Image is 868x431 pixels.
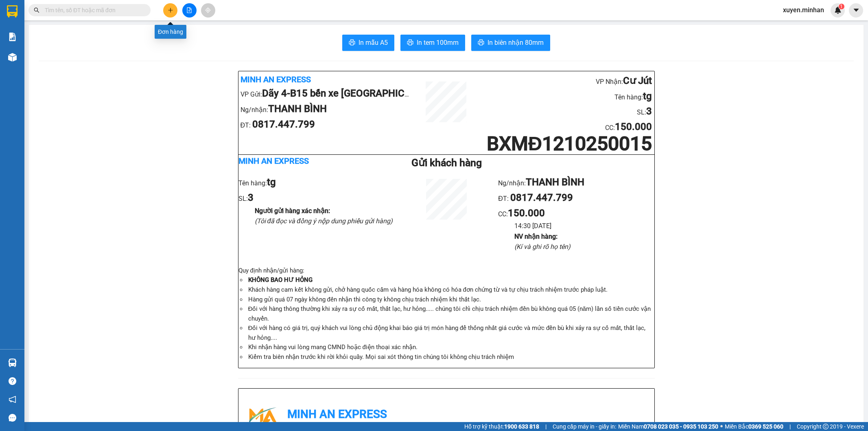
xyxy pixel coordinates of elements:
[498,175,654,252] ul: CC
[526,176,584,188] b: THANH BÌNH
[45,6,141,15] input: Tìm tên, số ĐT hoặc mã đơn
[9,396,16,403] span: notification
[247,352,654,362] li: Kiểm tra biên nhận trước khi rời khỏi quầy. Mọi sai xót thông tin chúng tôi không chịu trách nhiệm
[407,39,413,47] span: printer
[8,33,17,41] img: solution-icon
[238,156,309,166] b: Minh An Express
[7,5,17,18] img: logo-vxr
[471,35,550,51] button: printerIn biên nhận 80mm
[498,175,654,190] li: Ng/nhận:
[268,103,327,114] b: THANH BÌNH
[238,190,394,206] li: SL:
[247,304,654,323] li: Đối với hàng thông thường khi xảy ra sự cố mất, thất lạc, hư hỏng..... chúng tôi chỉ chịu trách n...
[205,7,211,13] span: aim
[481,89,652,104] li: Tên hàng:
[514,233,558,240] b: NV nhận hàng :
[613,124,652,132] span: :
[776,5,831,15] span: xuyen.minhan
[400,35,465,51] button: printerIn tem 100mm
[481,104,652,119] li: SL:
[248,276,313,284] strong: KHÔNG BAO HƯ HỎNG
[9,377,16,385] span: question-circle
[823,424,829,429] span: copyright
[510,192,573,203] b: 0817.447.799
[553,422,616,431] span: Cung cấp máy in - giấy in:
[182,3,197,18] button: file-add
[201,3,215,18] button: aim
[789,422,791,431] span: |
[646,106,652,117] b: 3
[252,119,315,130] b: 0817.447.799
[725,422,783,431] span: Miền Bắc
[834,7,842,14] img: icon-new-feature
[9,414,16,422] span: message
[478,39,484,47] span: printer
[248,192,254,203] b: 3
[262,88,437,99] b: Dãy 4-B15 bến xe [GEOGRAPHIC_DATA]
[748,423,783,430] strong: 0369 525 060
[615,121,652,132] b: 150.000
[504,423,539,430] strong: 1900 633 818
[241,75,311,84] b: Minh An Express
[359,37,388,48] span: In mẫu A5
[163,3,177,18] button: plus
[8,358,17,367] img: warehouse-icon
[481,135,652,152] h1: BXMĐ1210250015
[186,7,192,13] span: file-add
[853,7,860,14] span: caret-down
[238,266,654,362] div: Quy định nhận/gửi hàng :
[720,425,723,428] span: ⚪️
[241,101,412,117] li: Ng/nhận:
[644,423,718,430] strong: 0708 023 035 - 0935 103 250
[840,4,843,9] span: 1
[514,243,571,251] i: (Kí và ghi rõ họ tên)
[464,422,539,431] span: Hỗ trợ kỹ thuật:
[255,217,393,225] i: (Tôi đã đọc và đồng ý nộp dung phiếu gửi hàng)
[839,4,844,9] sup: 1
[247,285,654,295] li: Khách hàng cam kết không gửi, chở hàng quốc cấm và hàng hóa không có hóa đơn chứng từ và tự chịu ...
[506,210,545,218] span: :
[267,176,276,188] b: tg
[255,207,330,215] b: Người gửi hàng xác nhận :
[241,86,412,101] li: VP Gửi:
[287,407,387,421] b: Minh An Express
[411,157,482,169] b: Gửi khách hàng
[481,119,652,135] li: CC
[34,7,39,13] span: search
[247,323,654,343] li: Đối với hàng có giá trị, quý khách vui lòng chủ động khai báo giá trị món hàng để thống nhất giá ...
[481,73,652,89] li: VP Nhận:
[417,37,459,48] span: In tem 100mm
[849,3,863,18] button: caret-down
[514,221,654,231] li: 14:30 [DATE]
[238,175,394,190] li: Tên hàng:
[247,343,654,352] li: Khi nhận hàng vui lòng mang CMND hoặc điện thoại xác nhận.
[349,39,355,47] span: printer
[241,117,412,132] li: ĐT:
[488,37,544,48] span: In biên nhận 80mm
[247,295,654,305] li: Hàng gửi quá 07 ngày không đến nhận thì công ty không chịu trách nhiệm khi thất lạc.
[508,207,545,219] b: 150.000
[498,190,654,206] li: ĐT:
[8,53,17,62] img: warehouse-icon
[342,35,394,51] button: printerIn mẫu A5
[168,7,173,13] span: plus
[618,422,718,431] span: Miền Nam
[643,90,652,102] b: tg
[545,422,547,431] span: |
[623,75,652,86] b: Cư Jút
